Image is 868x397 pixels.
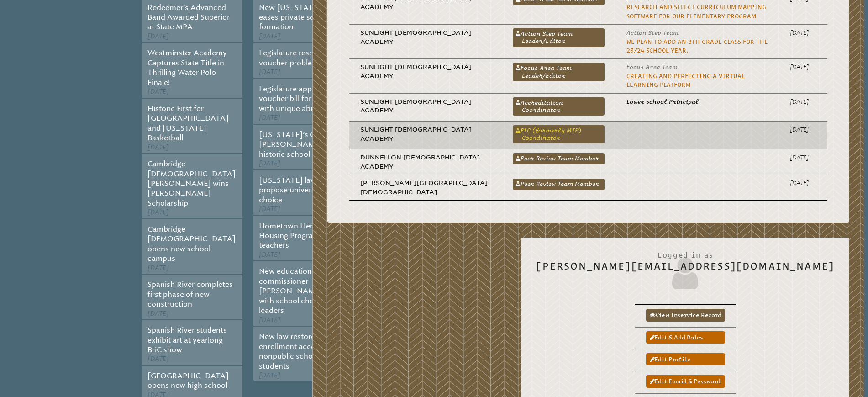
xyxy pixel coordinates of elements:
[646,353,725,365] a: Edit profile
[513,125,605,143] a: PLC (formerly MIP) Coordinator
[147,371,229,390] a: [GEOGRAPHIC_DATA] opens new high school
[790,28,816,37] p: [DATE]
[360,63,491,80] p: Sunlight [DEMOGRAPHIC_DATA] Academy
[626,73,745,88] a: Creating and Perfecting a Virtual Learning Platform
[147,280,233,308] a: Spanish River completes first phase of new construction
[259,114,280,122] span: [DATE]
[147,104,229,142] a: Historic First for [GEOGRAPHIC_DATA] and [US_STATE] Basketball
[147,264,169,272] span: [DATE]
[360,97,491,115] p: Sunlight [DEMOGRAPHIC_DATA] Academy
[259,130,347,159] a: [US_STATE]’s Governor [PERSON_NAME] signs historic school choice bill
[513,179,605,190] a: Peer Review Team Member
[513,97,605,116] a: Accreditation Coordinator
[259,85,344,113] a: Legislature approves voucher bill for students with unique abilities
[360,28,491,46] p: Sunlight [DEMOGRAPHIC_DATA] Academy
[147,3,230,32] a: Redeemer’s Advanced Band Awarded Superior at State MPA
[790,179,816,187] p: [DATE]
[259,371,280,379] span: [DATE]
[259,205,280,213] span: [DATE]
[536,246,835,291] h2: [PERSON_NAME][EMAIL_ADDRESS][DOMAIN_NAME]
[513,63,605,81] a: Focus Area Team Leader/Editor
[360,125,491,143] p: Sunlight [DEMOGRAPHIC_DATA] Academy
[147,326,227,354] a: Spanish River students exhibit art at yearlong BriC show
[626,38,768,54] a: We plan to add an 8th grade class for the 23/24 school year.
[259,176,346,204] a: [US_STATE] lawmakers propose universal school choice
[513,153,605,164] a: Peer Review Team Member
[147,208,169,216] span: [DATE]
[360,179,491,196] p: [PERSON_NAME][GEOGRAPHIC_DATA][DEMOGRAPHIC_DATA]
[790,63,816,71] p: [DATE]
[147,88,169,95] span: [DATE]
[259,267,346,315] a: New education commissioner [PERSON_NAME] meets with school choice leaders
[790,97,816,106] p: [DATE]
[259,32,280,40] span: [DATE]
[147,355,169,363] span: [DATE]
[147,310,169,318] span: [DATE]
[513,28,605,47] a: Action Step Team Leader/Editor
[147,159,236,207] a: Cambridge [DEMOGRAPHIC_DATA][PERSON_NAME] wins [PERSON_NAME] Scholarship
[360,153,491,171] p: Dunnellon [DEMOGRAPHIC_DATA] Academy
[147,225,236,263] a: Cambridge [DEMOGRAPHIC_DATA] opens new school campus
[259,316,280,324] span: [DATE]
[646,309,725,321] a: View inservice record
[259,159,280,167] span: [DATE]
[626,64,678,70] span: Focus Area Team
[147,32,169,40] span: [DATE]
[626,29,679,36] span: Action Step Team
[626,97,768,106] p: Lower school Principal
[259,222,348,250] a: Hometown Heroes Housing Program open to teachers
[626,4,766,19] a: Research and select curriculum mapping software for our elementary program
[790,153,816,162] p: [DATE]
[646,375,725,387] a: Edit email & password
[147,143,169,151] span: [DATE]
[259,332,336,370] a: New law restores dual enrollment access for nonpublic school students
[147,48,227,86] a: Westminster Academy Captures State Title in Thrilling Water Polo Finale!
[259,251,280,259] span: [DATE]
[259,3,334,32] a: New [US_STATE] law eases private school formation
[259,68,280,76] span: [DATE]
[790,125,816,134] p: [DATE]
[536,246,835,260] span: Logged in as
[646,331,725,344] a: Edit & add roles
[259,48,340,67] a: Legislature responds to voucher problems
